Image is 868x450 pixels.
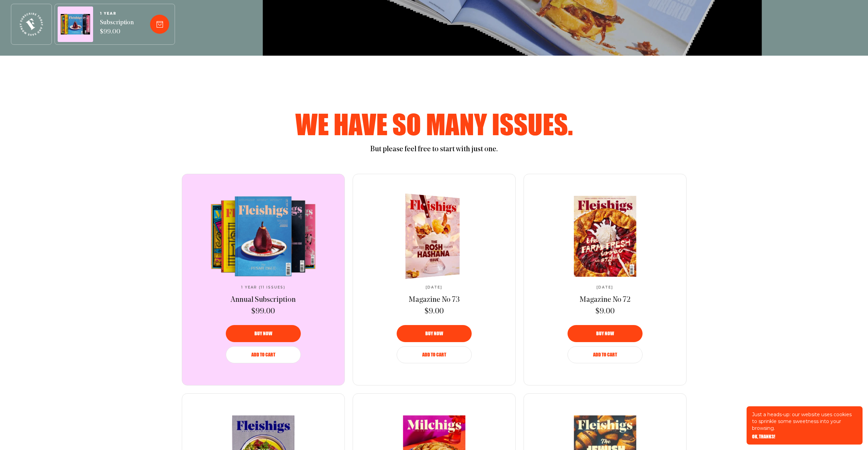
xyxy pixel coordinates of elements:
[206,196,320,277] a: Annual SubscriptionAnnual Subscription
[397,325,472,342] button: Buy now
[202,144,666,155] p: But please feel free to start with just one.
[548,196,662,277] img: Magazine No 72
[379,191,478,281] img: Magazine No 73
[241,285,285,290] span: 1 Year (11 Issues)
[379,191,479,281] img: Magazine No 73
[206,196,320,277] img: Annual Subscription
[593,352,617,357] span: Add to Cart
[61,14,90,35] img: Magazines image
[425,307,444,317] span: $9.00
[579,295,631,305] a: Magazine No 72
[100,12,134,16] span: 1 YEAR
[595,307,615,317] span: $9.00
[202,110,666,138] h2: We have so many issues.
[596,331,614,336] span: Buy now
[100,12,134,37] a: 1 YEARSubscription $99.00
[422,352,446,357] span: Add to Cart
[251,307,275,317] span: $99.00
[100,18,134,37] span: Subscription $99.00
[597,285,613,290] span: [DATE]
[409,295,460,305] a: Magazine No 73
[425,331,443,336] span: Buy now
[231,296,296,304] span: Annual Subscription
[752,434,775,439] button: OK, THANKS!
[568,346,643,363] button: Add to Cart
[226,325,301,342] button: Buy now
[231,295,296,305] a: Annual Subscription
[251,352,275,357] span: Add to Cart
[226,346,301,363] button: Add to Cart
[377,196,491,277] a: Magazine No 73Magazine No 73
[426,285,442,290] span: [DATE]
[579,296,631,304] span: Magazine No 72
[568,325,643,342] button: Buy now
[548,196,662,277] a: Magazine No 72Magazine No 72
[397,346,472,363] button: Add to Cart
[752,411,857,432] p: Just a heads-up: our website uses cookies to sprinkle some sweetness into your browsing.
[409,296,460,304] span: Magazine No 73
[254,331,272,336] span: Buy now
